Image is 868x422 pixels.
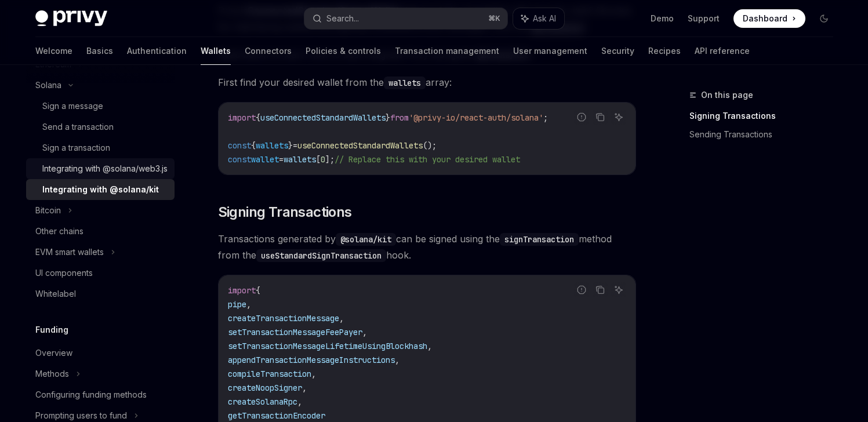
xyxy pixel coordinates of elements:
a: Welcome [35,37,72,65]
a: Basics [86,37,113,65]
div: Configuring funding methods [35,388,147,402]
span: , [339,313,344,323]
button: Ask AI [513,8,564,29]
span: On this page [701,88,753,102]
span: { [256,112,260,123]
span: , [297,396,302,407]
span: from [390,112,409,123]
a: Security [601,37,634,65]
span: setTransactionMessageLifetimeUsingBlockhash [228,341,427,351]
span: getTransactionEncoder [228,410,325,421]
span: = [279,154,284,165]
a: Signing Transactions [689,107,842,125]
button: Copy the contents from the code block [593,282,608,297]
span: , [395,355,400,365]
a: Authentication [127,37,187,65]
a: Overview [26,343,175,363]
a: Integrating with @solana/kit [26,179,175,200]
span: 0 [321,154,325,165]
span: Dashboard [743,13,787,24]
button: Report incorrect code [574,110,589,125]
span: } [386,112,390,123]
span: '@privy-io/react-auth/solana' [409,112,543,123]
div: EVM smart wallets [35,245,104,259]
button: Copy the contents from the code block [593,110,608,125]
span: Signing Transactions [218,203,352,221]
h5: Funding [35,323,68,337]
span: [ [316,154,321,165]
a: Support [688,13,720,24]
div: UI components [35,266,93,280]
span: appendTransactionMessageInstructions [228,355,395,365]
img: dark logo [35,10,107,27]
button: Search...⌘K [304,8,507,29]
a: User management [513,37,587,65]
span: createNoopSigner [228,383,302,393]
span: wallets [256,140,288,151]
span: import [228,285,256,296]
span: { [251,140,256,151]
div: Methods [35,367,69,381]
div: Bitcoin [35,203,61,217]
button: Ask AI [611,110,626,125]
div: Other chains [35,224,83,238]
span: useConnectedStandardWallets [260,112,386,123]
span: , [427,341,432,351]
span: , [311,369,316,379]
div: Sign a message [42,99,103,113]
span: ]; [325,154,335,165]
a: Policies & controls [306,37,381,65]
span: createSolanaRpc [228,396,297,407]
a: Send a transaction [26,117,175,137]
span: Transactions generated by can be signed using the method from the hook. [218,231,636,263]
code: useStandardSignTransaction [256,249,386,262]
span: ⌘ K [488,14,500,23]
a: UI components [26,263,175,283]
code: signTransaction [500,233,579,246]
div: Overview [35,346,72,360]
span: wallets [284,154,316,165]
span: , [246,299,251,310]
span: = [293,140,297,151]
div: Integrating with @solana/kit [42,183,159,197]
code: @solana/kit [336,233,396,246]
button: Ask AI [611,282,626,297]
span: First find your desired wallet from the array: [218,74,636,90]
button: Report incorrect code [574,282,589,297]
span: wallet [251,154,279,165]
a: Sending Transactions [689,125,842,144]
span: import [228,112,256,123]
span: ; [543,112,548,123]
a: Dashboard [733,9,805,28]
span: setTransactionMessageFeePayer [228,327,362,337]
div: Search... [326,12,359,26]
a: Connectors [245,37,292,65]
span: compileTransaction [228,369,311,379]
span: { [256,285,260,296]
span: useConnectedStandardWallets [297,140,423,151]
button: Toggle dark mode [815,9,833,28]
div: Whitelabel [35,287,76,301]
a: API reference [695,37,750,65]
div: Send a transaction [42,120,114,134]
span: } [288,140,293,151]
div: Sign a transaction [42,141,110,155]
code: wallets [384,77,426,89]
a: Other chains [26,221,175,242]
a: Transaction management [395,37,499,65]
a: Integrating with @solana/web3.js [26,158,175,179]
span: , [302,383,307,393]
span: , [362,327,367,337]
a: Whitelabel [26,283,175,304]
span: const [228,154,251,165]
a: Demo [651,13,674,24]
a: Sign a transaction [26,137,175,158]
span: const [228,140,251,151]
a: Recipes [648,37,681,65]
a: Configuring funding methods [26,384,175,405]
span: pipe [228,299,246,310]
span: // Replace this with your desired wallet [335,154,520,165]
div: Solana [35,78,61,92]
span: createTransactionMessage [228,313,339,323]
span: (); [423,140,437,151]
